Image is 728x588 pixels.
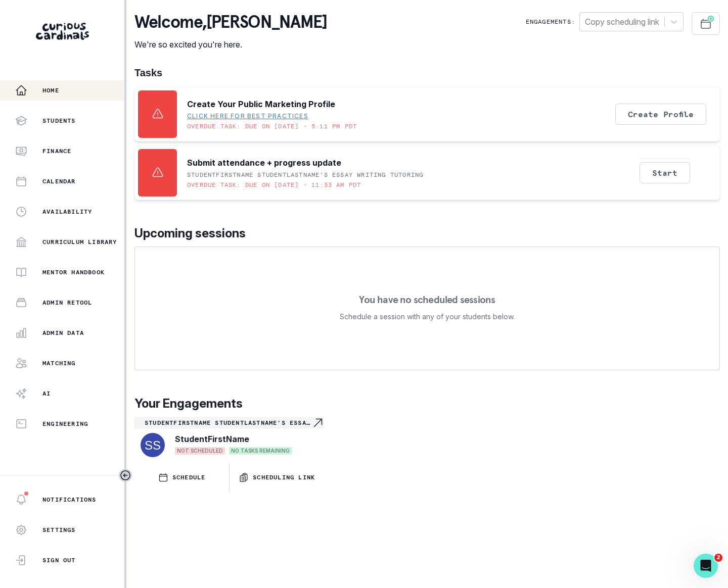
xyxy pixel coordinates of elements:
[134,417,324,459] a: StudentFirstName StudentLastName's Essay Writing tutoringNavigate to engagement pageStudentFirstN...
[42,556,76,564] p: Sign Out
[253,473,315,481] p: Scheduling Link
[42,329,84,337] p: Admin Data
[145,419,312,427] p: StudentFirstName StudentLastName's Essay Writing tutoring
[694,554,718,578] iframe: Intercom live chat
[42,420,88,428] p: Engineering
[340,311,515,323] p: Schedule a session with any of your students below.
[714,554,722,562] span: 2
[134,463,229,492] button: SCHEDULE
[692,12,720,35] button: Schedule Sessions
[172,473,206,481] p: SCHEDULE
[134,12,327,32] p: Welcome , [PERSON_NAME]
[42,86,59,94] p: Home
[359,295,495,305] p: You have no scheduled sessions
[229,447,292,455] span: NO TASKS REMAINING
[42,208,92,216] p: Availability
[42,496,97,504] p: Notifications
[187,112,308,120] a: Click here for best practices
[134,224,720,242] p: Upcoming sessions
[42,526,76,534] p: Settings
[134,395,720,413] p: Your Engagements
[312,417,324,429] svg: Navigate to engagement page
[42,389,51,398] p: AI
[119,469,132,482] button: Toggle sidebar
[615,104,706,125] button: Create Profile
[187,98,335,110] p: Create Your Public Marketing Profile
[175,447,225,455] span: NOT SCHEDULED
[187,171,423,179] p: StudentFirstName StudentLastName's Essay Writing tutoring
[230,463,324,492] button: Scheduling Link
[42,177,76,185] p: Calendar
[36,23,89,40] img: Curious Cardinals Logo
[141,433,165,457] img: svg
[187,181,361,189] p: Overdue task: Due on [DATE] • 11:33 AM PDT
[42,359,76,367] p: Matching
[42,147,71,155] p: Finance
[42,299,92,307] p: Admin Retool
[134,67,720,79] h1: Tasks
[42,268,105,276] p: Mentor Handbook
[134,38,327,51] p: We're so excited you're here.
[187,122,357,130] p: Overdue task: Due on [DATE] • 5:11 PM PDT
[42,238,117,246] p: Curriculum Library
[640,162,690,183] button: Start
[526,18,575,26] p: Engagements:
[175,433,249,445] p: StudentFirstName
[187,157,341,169] p: Submit attendance + progress update
[42,117,76,125] p: Students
